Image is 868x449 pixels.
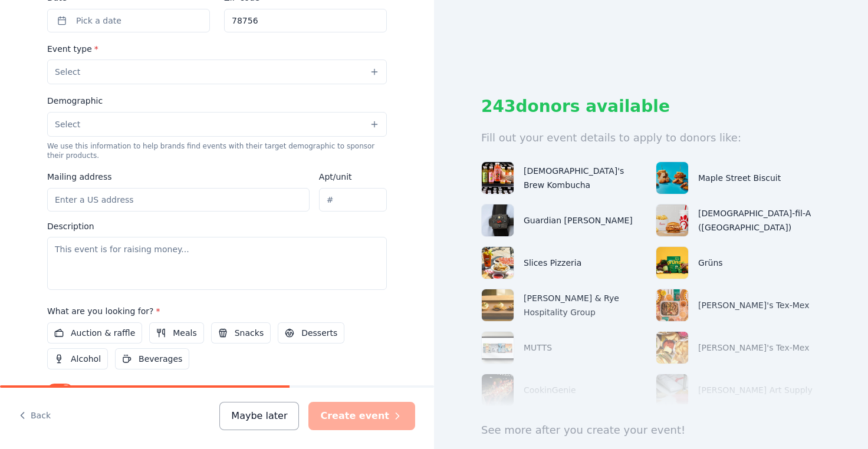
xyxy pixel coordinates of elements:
input: 12345 (U.S. only) [224,9,387,32]
label: What are you looking for? [47,306,160,318]
div: Guardian [PERSON_NAME] [524,213,633,227]
span: Snacks [235,326,264,340]
button: Snacks [211,322,271,344]
input: Enter a US address [47,188,310,212]
button: Maybe later [219,402,299,430]
span: Desserts [301,326,337,340]
span: Select [55,65,80,79]
input: # [319,188,387,212]
img: photo for Buddha's Brew Kombucha [482,162,514,194]
span: Alcohol [71,352,101,366]
span: Select [55,117,80,131]
div: Slices Pizzeria [524,256,581,270]
div: Grüns [698,256,723,270]
div: [DEMOGRAPHIC_DATA]-fil-A ([GEOGRAPHIC_DATA]) [698,206,821,235]
button: Back [19,404,51,428]
button: Pick a date [47,9,210,32]
span: Beverages [139,352,182,366]
button: Desserts [278,322,344,344]
div: 243 donors available [481,94,821,119]
span: Pick a date [76,14,121,28]
button: Beverages [115,348,189,369]
img: photo for Maple Street Biscuit [656,162,688,194]
img: photo for Grüns [656,247,688,279]
button: Auction & raffle [47,322,142,344]
button: Select [47,112,387,137]
label: Description [47,221,94,233]
label: Event type [47,44,98,55]
div: See more after you create your event! [481,421,821,440]
img: photo for Guardian Angel Device [482,204,514,236]
div: Maple Street Biscuit [698,171,781,185]
div: [DEMOGRAPHIC_DATA]'s Brew Kombucha [524,164,646,192]
img: photo for Slices Pizzeria [482,247,514,279]
button: Select [47,60,387,84]
button: Alcohol [47,348,108,369]
label: Mailing address [47,171,112,183]
div: Fill out your event details to apply to donors like: [481,128,821,147]
span: Meals [173,326,196,340]
span: Auction & raffle [71,326,135,340]
div: We use this information to help brands find events with their target demographic to sponsor their... [47,141,387,160]
label: Demographic [47,95,103,107]
img: photo for Chick-fil-A (Austin) [656,204,688,236]
label: Apt/unit [319,171,352,183]
button: Meals [149,322,203,344]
